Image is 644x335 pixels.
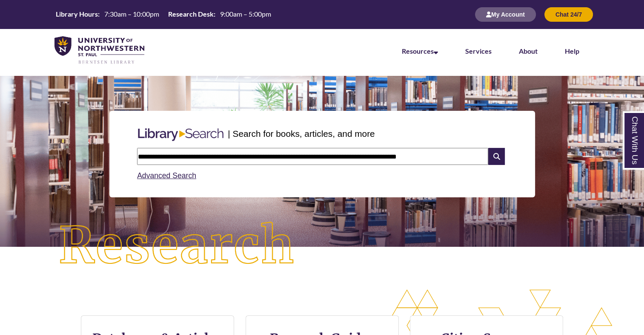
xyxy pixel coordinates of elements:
[52,9,275,19] table: Hours Today
[220,10,271,18] span: 9:00am – 5:00pm
[488,148,504,165] i: Search
[54,36,144,65] img: UNWSP Library Logo
[165,9,217,19] th: Research Desk:
[465,47,492,55] a: Services
[104,10,159,18] span: 7:30am – 10:00pm
[544,7,593,22] button: Chat 24/7
[134,125,228,144] img: Libary Search
[32,196,322,297] img: Research
[137,171,196,180] a: Advanced Search
[565,47,579,55] a: Help
[52,9,275,20] a: Hours Today
[228,127,375,140] p: | Search for books, articles, and more
[544,11,593,18] a: Chat 24/7
[402,47,438,55] a: Resources
[519,47,538,55] a: About
[52,9,101,19] th: Library Hours:
[475,7,536,22] button: My Account
[475,11,536,18] a: My Account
